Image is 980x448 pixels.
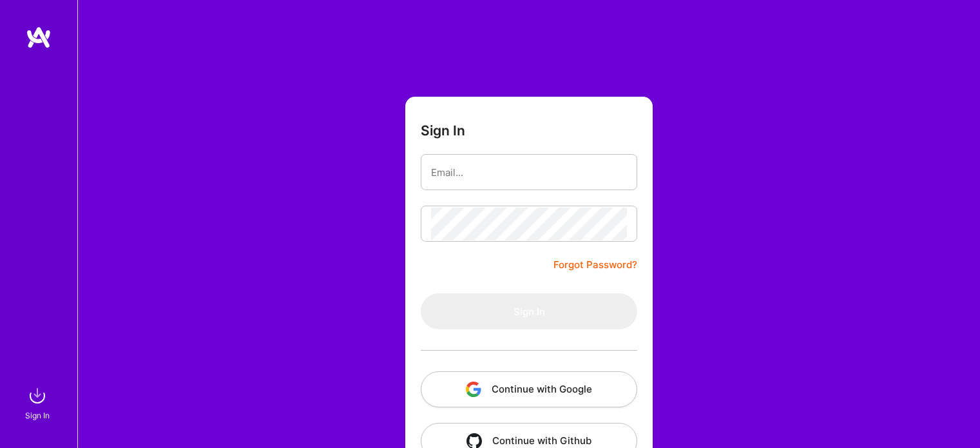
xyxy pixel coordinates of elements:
img: logo [26,26,52,49]
input: Email... [431,156,627,189]
a: sign inSign In [27,383,50,422]
a: Forgot Password? [553,257,637,273]
button: Sign In [421,293,637,329]
div: Sign In [25,409,50,422]
h3: Sign In [421,122,465,139]
img: sign in [24,383,50,409]
button: Continue with Google [421,371,637,407]
img: icon [466,382,481,397]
